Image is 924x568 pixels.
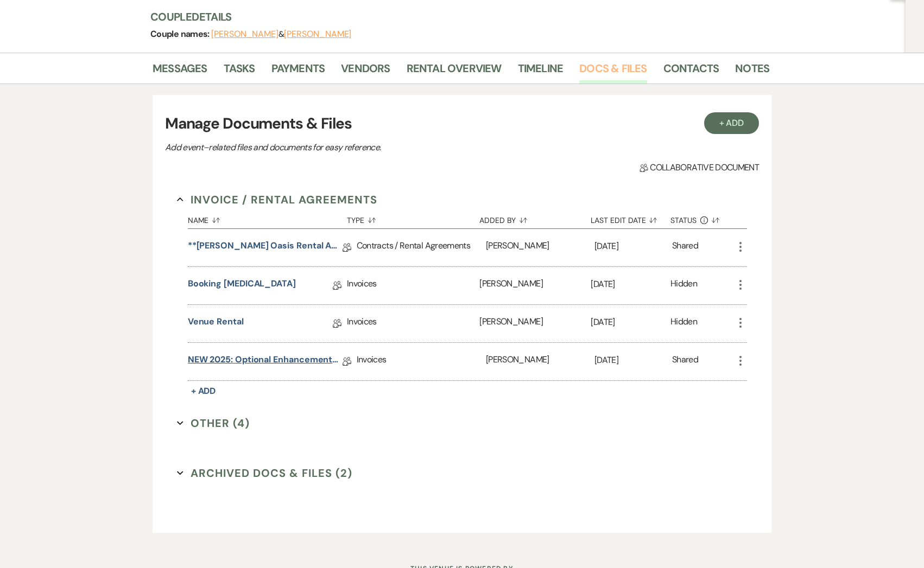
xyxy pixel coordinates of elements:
[347,208,479,228] button: Type
[479,305,591,342] div: [PERSON_NAME]
[407,60,502,84] a: Rental Overview
[735,60,769,84] a: Notes
[341,60,390,84] a: Vendors
[479,208,591,228] button: Added By
[704,112,760,134] button: + Add
[153,60,207,84] a: Messages
[357,229,486,266] div: Contracts / Rental Agreements
[177,192,377,208] button: Invoice / Rental Agreements
[579,60,647,84] a: Docs & Files
[670,315,697,332] div: Hidden
[357,343,486,380] div: Invoices
[486,343,594,380] div: [PERSON_NAME]
[188,239,343,256] a: **[PERSON_NAME] Oasis Rental Agreement**
[670,277,697,294] div: Hidden
[150,9,758,24] h3: Couple Details
[177,465,352,481] button: Archived Docs & Files (2)
[188,353,343,370] a: NEW 2025: Optional Enhancements + Information
[347,305,479,342] div: Invoices
[211,30,279,39] button: [PERSON_NAME]
[188,208,347,228] button: Name
[150,28,211,40] span: Couple names:
[165,112,759,135] h3: Manage Documents & Files
[188,315,244,332] a: Venue Rental
[672,353,698,370] div: Shared
[591,277,670,291] p: [DATE]
[271,60,325,84] a: Payments
[594,353,672,367] p: [DATE]
[188,384,219,399] button: + Add
[486,229,594,266] div: [PERSON_NAME]
[177,415,250,431] button: Other (4)
[663,60,719,84] a: Contacts
[591,315,670,329] p: [DATE]
[670,216,697,224] span: Status
[284,30,351,39] button: [PERSON_NAME]
[224,60,255,84] a: Tasks
[479,267,591,304] div: [PERSON_NAME]
[672,239,698,256] div: Shared
[191,385,216,397] span: + Add
[591,208,670,228] button: Last Edit Date
[670,208,734,228] button: Status
[188,277,296,294] a: Booking [MEDICAL_DATA]
[165,141,545,155] p: Add event–related files and documents for easy reference.
[518,60,564,84] a: Timeline
[211,29,351,40] span: &
[640,161,759,174] span: Collaborative document
[594,239,672,253] p: [DATE]
[347,267,479,304] div: Invoices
